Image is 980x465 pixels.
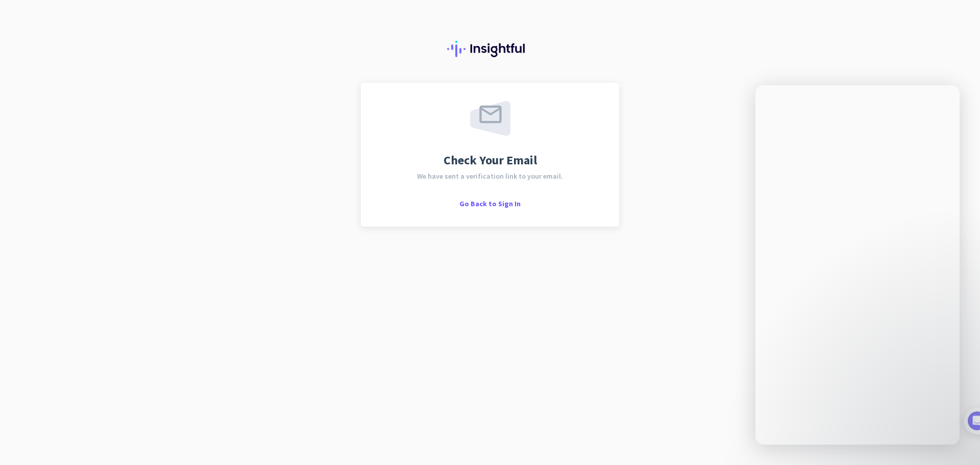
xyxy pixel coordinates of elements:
span: Check Your Email [444,154,537,166]
span: Go Back to Sign In [459,199,521,208]
iframe: Intercom live chat [755,85,960,445]
span: We have sent a verification link to your email. [417,173,563,180]
img: Insightful [447,41,533,57]
img: email-sent [470,101,510,136]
